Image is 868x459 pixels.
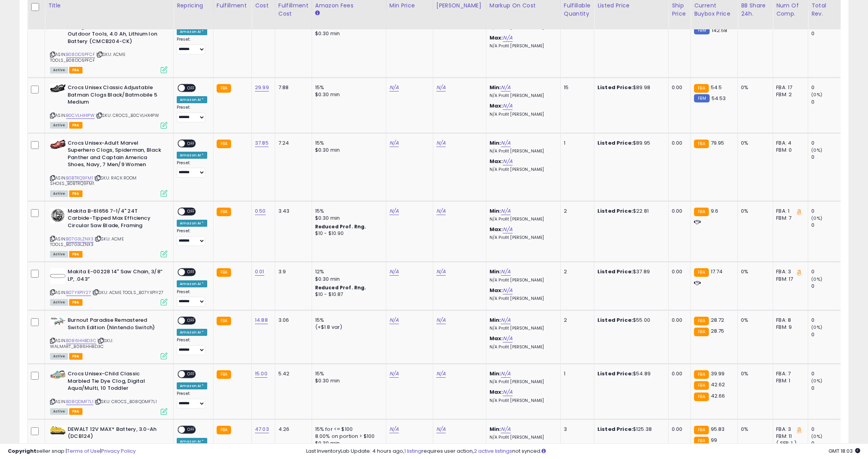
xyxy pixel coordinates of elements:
a: Terms of Use [67,447,100,455]
div: 4.26 [278,426,306,433]
b: Reduced Prof. Rng. [315,223,366,230]
div: Num of Comp. [776,2,805,18]
div: ASIN: [50,140,167,196]
div: 1 [564,370,588,377]
a: N/A [389,84,399,91]
small: FBA [217,84,231,93]
div: 1 [564,140,588,147]
div: 15% [315,140,380,147]
b: Min: [490,370,501,377]
p: N/A Profit [PERSON_NAME] [490,278,554,283]
a: N/A [436,370,446,378]
div: FBA: 3 [776,426,802,433]
span: FBA [69,122,82,129]
div: Listed Price [597,2,665,10]
div: ASIN: [50,370,167,414]
div: FBM: 2 [776,91,802,98]
div: 0% [741,84,767,91]
img: 41lOWtJoVFL._SL40_.jpg [50,140,66,149]
img: 412AJYyXe8L._SL40_.jpg [50,84,66,93]
div: 0 [811,222,843,229]
div: Amazon AI * [177,220,207,227]
div: Amazon Fees [315,2,383,10]
small: FBM [694,26,709,34]
div: Ship Price [672,2,687,18]
div: Amazon AI * [177,28,207,35]
small: (0%) [811,378,822,384]
div: 0 [811,84,843,91]
img: 41meMi76E5L._SL40_.jpg [50,268,66,284]
b: Listed Price: [597,268,633,275]
div: $89.98 [597,84,662,91]
span: FBA [69,190,82,197]
strong: Copyright [8,447,36,455]
div: Current Buybox Price [694,2,734,18]
div: FBA: 8 [776,317,802,324]
a: N/A [501,84,510,91]
a: 15.00 [255,370,267,378]
small: (0%) [811,215,822,221]
div: Last InventoryLab Update: 4 hours ago, requires user action, not synced. [306,448,860,455]
small: FBA [694,381,708,390]
div: Min Price [389,2,430,10]
div: 15% [315,370,380,377]
span: OFF [185,208,197,215]
div: ASIN: [50,317,167,359]
div: FBM: 0 [776,147,802,154]
a: N/A [436,207,446,215]
span: 54.5 [711,84,722,91]
small: (0%) [811,147,822,153]
b: Listed Price: [597,370,633,377]
div: Amazon AI * [177,329,207,336]
small: FBA [217,208,231,216]
div: 0.00 [672,208,685,215]
div: Title [48,2,170,10]
div: FBM: 7 [776,215,802,222]
img: 41NuISFMGNL._SL40_.jpg [50,426,66,435]
span: All listings currently available for purchase on Amazon [50,299,68,306]
p: N/A Profit [PERSON_NAME] [490,235,554,240]
small: FBA [694,370,708,379]
img: 41zetVTYydL._SL40_.jpg [50,208,66,223]
small: FBA [217,268,231,277]
span: All listings currently available for purchase on Amazon [50,190,68,197]
p: N/A Profit [PERSON_NAME] [490,379,554,385]
div: 0 [811,426,843,433]
div: $89.95 [597,140,662,147]
b: Burnout Paradise Remastered Switch Edition (Nintendo Switch) [68,317,163,333]
span: FBA [69,353,82,360]
div: 15% [315,84,380,91]
b: Crocs Unisex Classic Adjustable Batman Clogs Black/Batmobile 5 Medium [68,84,163,108]
div: 0.00 [672,370,685,377]
div: $10 - $10.87 [315,291,380,298]
div: 0 [811,208,843,215]
span: FBA [69,251,82,258]
span: All listings currently available for purchase on Amazon [50,353,68,360]
div: $54.89 [597,370,662,377]
div: Fulfillable Quantity [564,2,591,18]
a: N/A [501,139,510,147]
small: FBA [694,140,708,148]
span: OFF [185,426,197,433]
div: $22.81 [597,208,662,215]
div: 5.42 [278,370,306,377]
b: Max: [490,226,503,233]
b: Reduced Prof. Rng. [315,284,366,291]
img: 41JvkgedYPS._SL40_.jpg [50,370,66,379]
div: Amazon AI * [177,382,207,389]
div: FBA: 7 [776,370,802,377]
span: | SKU: ACME TOOLS_B07YXP1Y27 [92,289,164,296]
a: N/A [503,226,512,233]
span: All listings currently available for purchase on Amazon [50,122,68,129]
div: ASIN: [50,16,167,72]
div: Amazon AI * [177,280,207,287]
p: N/A Profit [PERSON_NAME] [490,296,554,301]
div: 0.00 [672,268,685,275]
b: Max: [490,388,503,396]
span: | SKU: RACK ROOM SHOES_B0BTRQ9FM1 [50,175,137,186]
small: FBA [217,426,231,434]
span: 28.72 [711,316,725,324]
b: Listed Price: [597,84,633,91]
b: Makita B-61656 7-1/4" 24T Carbide-Tipped Max Efficiency Circular Saw Blade, Framing [68,208,163,231]
div: 3.06 [278,317,306,324]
